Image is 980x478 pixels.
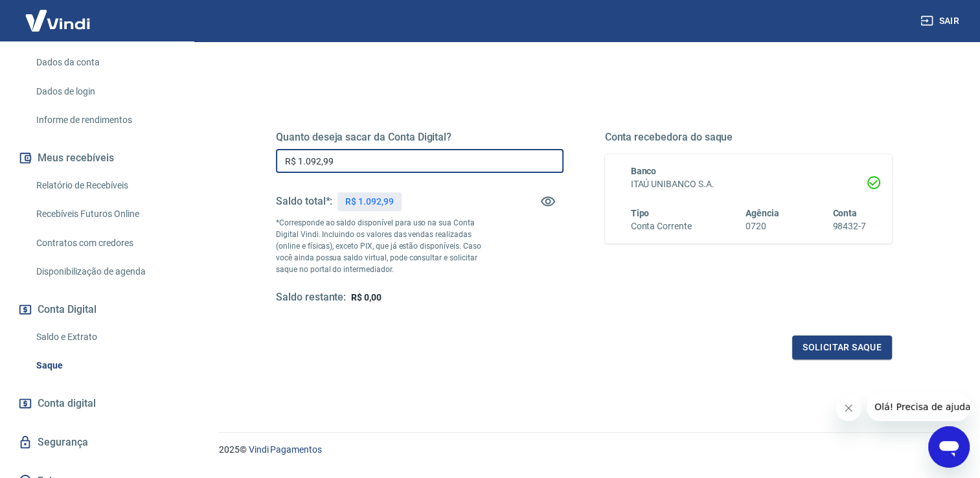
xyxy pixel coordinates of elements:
[792,336,892,359] button: Solicitar saque
[276,291,346,304] h5: Saldo restante:
[16,1,100,40] img: Vindi
[276,195,332,208] h5: Saldo total*:
[351,292,382,302] span: R$ 0,00
[16,295,178,324] button: Conta Digital
[31,172,178,199] a: Relatório de Recebíveis
[31,230,178,256] a: Contratos com credores
[276,131,564,144] h5: Quanto deseja sacar da Conta Digital?
[31,258,178,285] a: Disponibilização de agenda
[31,352,178,379] a: Saque
[832,208,857,218] span: Conta
[631,177,867,191] h6: ITAÚ UNIBANCO S.A.
[746,208,779,218] span: Agência
[249,444,322,455] a: Vindi Pagamentos
[928,426,970,468] iframe: Botão para abrir a janela de mensagens
[345,195,393,209] p: R$ 1.092,99
[219,443,949,457] p: 2025 ©
[16,428,178,457] a: Segurança
[605,131,893,144] h5: Conta recebedora do saque
[31,78,178,105] a: Dados de login
[276,217,492,275] p: *Corresponde ao saldo disponível para uso na sua Conta Digital Vindi. Incluindo os valores das ve...
[631,220,692,233] h6: Conta Corrente
[631,166,657,176] span: Banco
[31,49,178,76] a: Dados da conta
[918,9,964,33] button: Sair
[832,220,866,233] h6: 98432-7
[16,389,178,418] a: Conta digital
[31,107,178,133] a: Informe de rendimentos
[31,201,178,227] a: Recebíveis Futuros Online
[38,394,96,413] span: Conta digital
[631,208,650,218] span: Tipo
[836,395,861,421] iframe: Fechar mensagem
[16,144,178,172] button: Meus recebíveis
[867,393,970,421] iframe: Mensagem da empresa
[8,9,109,19] span: Olá! Precisa de ajuda?
[31,324,178,350] a: Saldo e Extrato
[746,220,779,233] h6: 0720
